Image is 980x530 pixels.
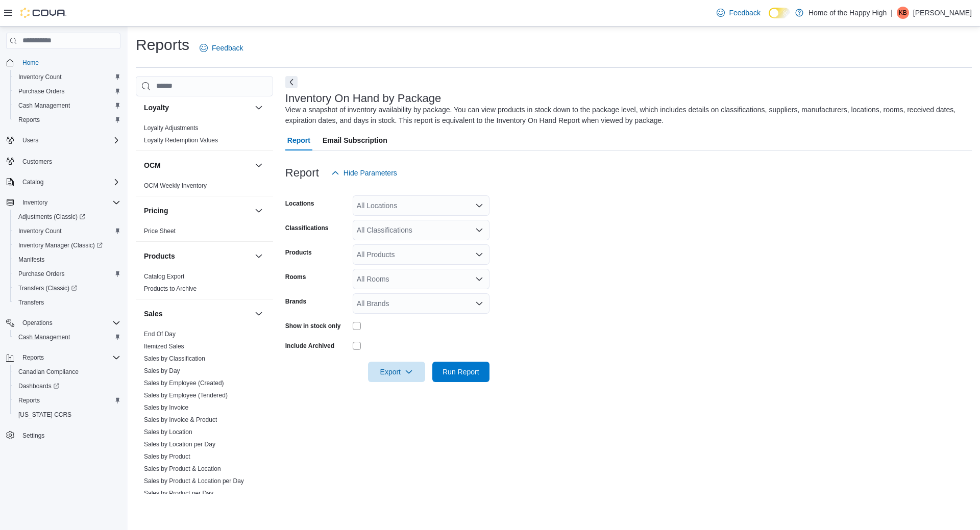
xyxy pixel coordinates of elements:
span: Inventory Count [18,73,62,81]
button: Cash Management [10,330,125,344]
span: Sales by Employee (Tendered) [144,391,228,399]
h3: Sales [144,309,163,319]
button: Open list of options [475,299,483,308]
span: End Of Day [144,330,176,338]
label: Brands [285,297,306,306]
button: Reports [10,113,125,127]
span: Transfers [14,296,120,309]
h3: Products [144,251,175,261]
span: Sales by Location [144,428,192,436]
span: Report [287,130,310,150]
button: Reports [2,350,125,365]
span: Washington CCRS [14,409,120,421]
span: Operations [18,317,120,329]
span: Cash Management [18,333,70,341]
input: Dark Mode [769,8,790,18]
button: Products [144,251,251,261]
a: Sales by Location [144,428,192,436]
span: Loyalty Adjustments [144,124,199,132]
div: View a snapshot of inventory availability by package. You can view products in stock down to the ... [285,105,967,126]
label: Products [285,248,312,257]
button: Inventory [2,195,125,210]
span: Adjustments (Classic) [14,211,120,223]
span: Purchase Orders [18,87,65,95]
span: Hide Parameters [344,168,397,178]
button: Loyalty [253,102,265,114]
span: Purchase Orders [14,268,120,280]
span: Sales by Invoice [144,403,188,412]
span: Operations [22,319,53,327]
span: Manifests [14,254,120,266]
span: Cash Management [18,102,70,110]
span: Transfers (Classic) [18,284,77,292]
span: Canadian Compliance [18,368,79,376]
button: Users [18,134,42,146]
h3: Pricing [144,206,168,216]
a: Sales by Invoice [144,404,188,411]
a: Sales by Classification [144,355,205,362]
a: Sales by Location per Day [144,441,215,448]
button: Catalog [18,176,47,188]
button: Next [285,76,298,88]
a: Customers [18,156,56,168]
button: Open list of options [475,201,483,210]
span: Sales by Product & Location [144,465,221,473]
span: Inventory Count [14,71,120,83]
span: Feedback [729,8,760,18]
span: Itemized Sales [144,342,184,350]
a: Transfers (Classic) [10,281,125,295]
a: Itemized Sales [144,343,184,350]
label: Classifications [285,224,329,232]
a: [US_STATE] CCRS [14,409,76,421]
span: Home [22,59,39,67]
a: Sales by Employee (Created) [144,380,224,387]
button: [US_STATE] CCRS [10,408,125,422]
a: Purchase Orders [14,268,69,280]
button: Sales [144,309,251,319]
span: KB [899,7,907,19]
button: Canadian Compliance [10,365,125,379]
span: Users [22,136,38,144]
button: Purchase Orders [10,267,125,281]
a: Settings [18,430,48,442]
a: Purchase Orders [14,85,69,97]
span: Purchase Orders [18,270,65,278]
button: Inventory Count [10,70,125,84]
button: Home [2,55,125,70]
h1: Reports [136,35,189,55]
span: Reports [22,354,44,362]
span: Sales by Product & Location per Day [144,477,244,485]
span: Sales by Product [144,452,190,461]
label: Show in stock only [285,322,341,330]
a: Price Sheet [144,228,176,235]
button: Open list of options [475,250,483,259]
button: Manifests [10,253,125,267]
h3: Report [285,167,319,179]
a: Dashboards [10,379,125,393]
span: Catalog [18,176,120,188]
a: Sales by Product & Location [144,465,221,472]
span: Home [18,56,120,69]
a: Sales by Product [144,453,190,460]
span: Sales by Invoice & Product [144,416,217,424]
span: Reports [18,116,40,124]
button: Catalog [2,175,125,189]
button: Hide Parameters [327,163,401,183]
div: Kyle Bent [897,7,909,19]
span: Loyalty Redemption Values [144,136,218,144]
button: Run Report [432,362,489,382]
span: Inventory Count [14,225,120,237]
a: Sales by Employee (Tendered) [144,392,228,399]
a: Home [18,57,43,69]
button: OCM [253,159,265,171]
span: [US_STATE] CCRS [18,411,71,419]
span: Email Subscription [323,130,387,150]
a: Sales by Product per Day [144,490,213,497]
span: Dashboards [14,380,120,392]
span: Inventory Count [18,227,62,235]
h3: OCM [144,160,161,170]
a: Sales by Day [144,367,180,374]
button: Reports [10,393,125,408]
span: Customers [22,158,52,166]
button: Inventory [18,196,52,209]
